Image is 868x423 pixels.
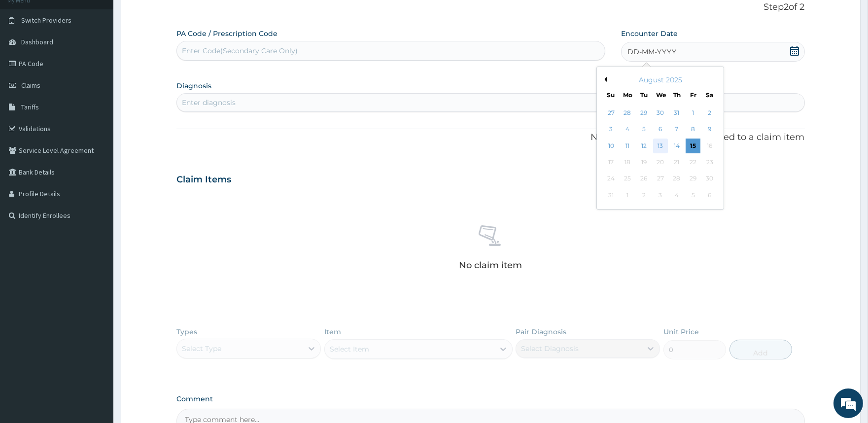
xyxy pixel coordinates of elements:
[604,155,619,170] div: Not available Sunday, August 17th, 2025
[182,98,236,107] div: Enter diagnosis
[602,77,607,82] button: Previous Month
[621,29,678,38] label: Encounter Date
[623,91,631,99] div: Mo
[656,91,664,99] div: We
[686,106,700,120] div: Choose Friday, August 1st, 2025
[176,29,278,38] label: PA Code / Prescription Code
[182,46,298,56] div: Enter Code(Secondary Care Only)
[636,188,651,203] div: Not available Tuesday, September 2nd, 2025
[653,122,668,137] div: Choose Wednesday, August 6th, 2025
[686,188,700,203] div: Not available Friday, September 5th, 2025
[702,139,717,153] div: Not available Saturday, August 16th, 2025
[669,122,684,137] div: Choose Thursday, August 7th, 2025
[21,103,39,111] span: Tariffs
[686,155,700,170] div: Not available Friday, August 22nd, 2025
[18,49,40,74] img: d_794563401_company_1708531726252_794563401
[604,188,619,203] div: Not available Sunday, August 31st, 2025
[5,269,188,304] textarea: Type your message and hit 'Enter'
[672,91,681,99] div: Th
[21,81,40,90] span: Claims
[604,122,619,137] div: Choose Sunday, August 3rd, 2025
[653,188,668,203] div: Not available Wednesday, September 3rd, 2025
[176,395,804,403] label: Comment
[640,91,648,99] div: Tu
[620,172,635,186] div: Not available Monday, August 25th, 2025
[620,122,635,137] div: Choose Monday, August 4th, 2025
[604,172,619,186] div: Not available Sunday, August 24th, 2025
[653,106,668,120] div: Choose Wednesday, July 30th, 2025
[603,105,718,204] div: month 2025-08
[669,188,684,203] div: Not available Thursday, September 4th, 2025
[686,139,700,153] div: Choose Friday, August 15th, 2025
[162,5,185,29] div: Minimize live chat window
[176,2,804,13] p: Step 2 of 2
[21,16,71,25] span: Switch Providers
[176,131,804,144] p: NB: All diagnosis must be linked to a claim item
[607,91,615,99] div: Su
[601,75,720,85] div: August 2025
[627,47,676,57] span: DD-MM-YYYY
[653,155,668,170] div: Not available Wednesday, August 20th, 2025
[57,124,136,224] span: We're online!
[669,155,684,170] div: Not available Thursday, August 21st, 2025
[669,172,684,186] div: Not available Thursday, August 28th, 2025
[636,106,651,120] div: Choose Tuesday, July 29th, 2025
[669,106,684,120] div: Choose Thursday, July 31st, 2025
[620,106,635,120] div: Choose Monday, July 28th, 2025
[653,139,668,153] div: Choose Wednesday, August 13th, 2025
[176,175,231,185] h3: Claim Items
[689,91,697,99] div: Fr
[686,172,700,186] div: Not available Friday, August 29th, 2025
[636,122,651,137] div: Choose Tuesday, August 5th, 2025
[702,155,717,170] div: Not available Saturday, August 23rd, 2025
[702,172,717,186] div: Not available Saturday, August 30th, 2025
[636,139,651,153] div: Choose Tuesday, August 12th, 2025
[459,260,522,270] p: No claim item
[702,106,717,120] div: Choose Saturday, August 2nd, 2025
[705,91,714,99] div: Sa
[604,139,619,153] div: Choose Sunday, August 10th, 2025
[702,188,717,203] div: Not available Saturday, September 6th, 2025
[669,139,684,153] div: Choose Thursday, August 14th, 2025
[21,37,53,46] span: Dashboard
[51,55,166,68] div: Chat with us now
[653,172,668,186] div: Not available Wednesday, August 27th, 2025
[604,106,619,120] div: Choose Sunday, July 27th, 2025
[620,188,635,203] div: Not available Monday, September 1st, 2025
[176,81,211,91] label: Diagnosis
[620,155,635,170] div: Not available Monday, August 18th, 2025
[702,122,717,137] div: Choose Saturday, August 9th, 2025
[636,172,651,186] div: Not available Tuesday, August 26th, 2025
[620,139,635,153] div: Choose Monday, August 11th, 2025
[636,155,651,170] div: Not available Tuesday, August 19th, 2025
[686,122,700,137] div: Choose Friday, August 8th, 2025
